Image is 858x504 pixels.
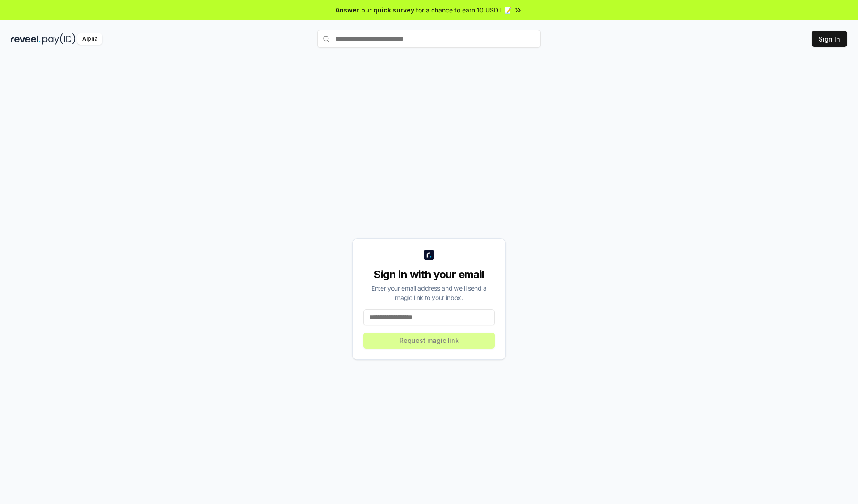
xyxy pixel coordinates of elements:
img: reveel_dark [11,33,41,45]
div: Alpha [77,33,102,45]
img: logo_small [424,250,434,260]
img: pay_id [42,33,76,45]
span: Answer our quick survey [336,5,414,15]
div: Enter your email address and we’ll send a magic link to your inbox. [363,283,495,302]
span: for a chance to earn 10 USDT 📝 [416,5,512,15]
div: Sign in with your email [363,267,495,282]
button: Sign In [812,31,847,47]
